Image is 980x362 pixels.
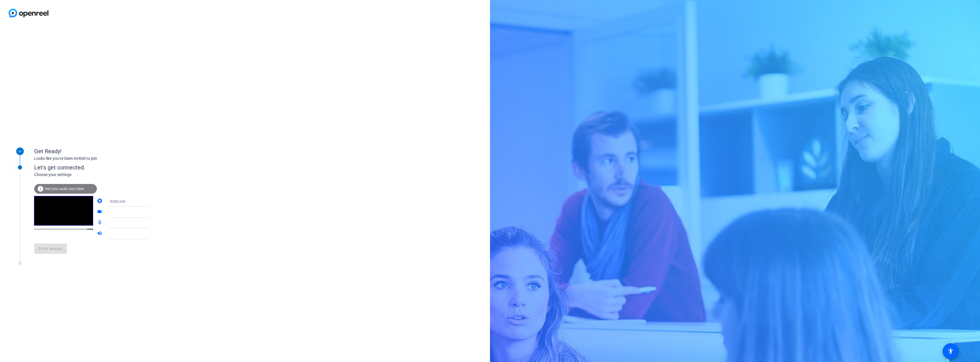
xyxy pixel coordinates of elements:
mat-icon: info [37,185,44,192]
div: Let's get connected. [34,163,160,172]
mat-icon: videocam [97,209,104,216]
span: Test your audio and video [44,187,84,191]
mat-icon: volume_up [97,230,104,237]
mat-icon: mic_none [97,220,104,226]
div: Get Ready! [34,147,148,156]
div: Choose your settings [34,172,160,178]
mat-icon: accessibility [947,348,954,355]
mat-icon: camera [97,198,104,205]
div: Looks like you've been invited to join [34,156,148,161]
span: WEBCAM [110,200,125,204]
